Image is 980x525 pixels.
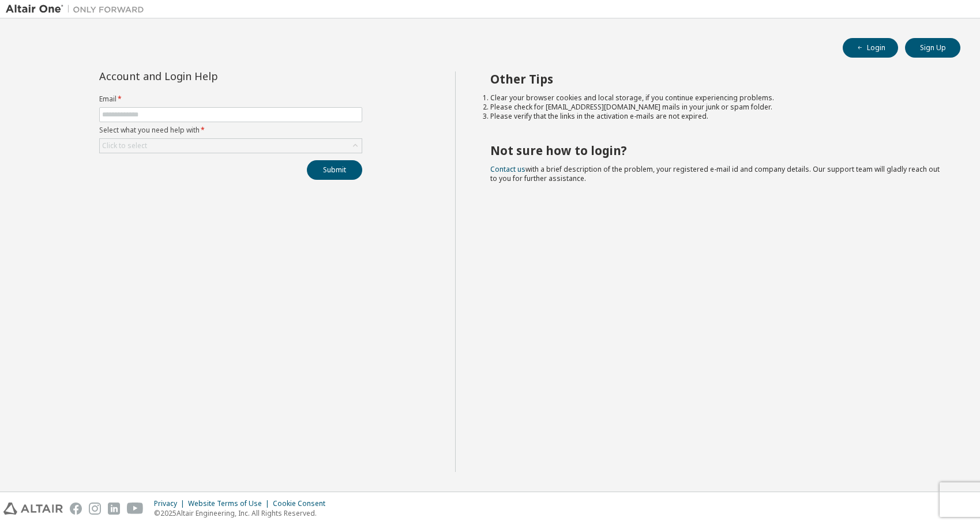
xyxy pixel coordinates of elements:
h2: Not sure how to login? [490,143,940,158]
img: Altair One [6,3,150,15]
img: instagram.svg [89,503,101,515]
div: Click to select [102,141,147,150]
div: Cookie Consent [273,499,332,508]
div: Click to select [100,139,362,153]
img: facebook.svg [70,503,82,515]
li: Please verify that the links in the activation e-mails are not expired. [490,112,940,121]
a: Contact us [490,164,525,174]
button: Sign Up [905,38,960,58]
img: linkedin.svg [108,503,120,515]
div: Website Terms of Use [188,499,273,508]
li: Clear your browser cookies and local storage, if you continue experiencing problems. [490,93,940,103]
button: Submit [307,160,362,180]
label: Select what you need help with [99,126,362,135]
label: Email [99,95,362,104]
button: Login [843,38,898,58]
div: Account and Login Help [99,71,310,81]
img: youtube.svg [127,503,144,515]
img: altair_logo.svg [3,503,63,515]
span: with a brief description of the problem, your registered e-mail id and company details. Our suppo... [490,164,940,183]
div: Privacy [154,499,188,508]
h2: Other Tips [490,71,940,86]
p: © 2025 Altair Engineering, Inc. All Rights Reserved. [154,508,332,518]
li: Please check for [EMAIL_ADDRESS][DOMAIN_NAME] mails in your junk or spam folder. [490,103,940,112]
